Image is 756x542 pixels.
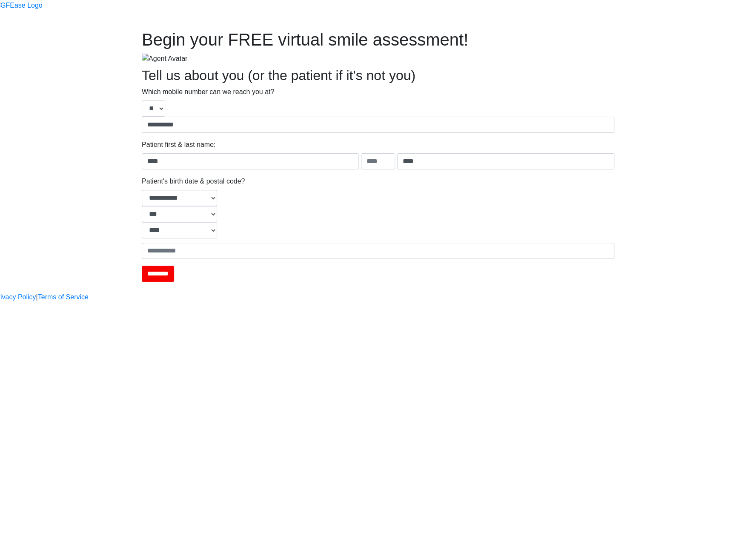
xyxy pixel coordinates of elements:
a: Terms of Service [38,292,89,302]
a: | [36,292,38,302]
label: Patient first & last name: [142,140,215,150]
img: Agent Avatar [142,54,187,64]
label: Patient's birth date & postal code? [142,176,245,186]
h2: Tell us about you (or the patient if it's not you) [142,67,614,83]
h1: Begin your FREE virtual smile assessment! [142,29,614,50]
label: Which mobile number can we reach you at? [142,87,274,97]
